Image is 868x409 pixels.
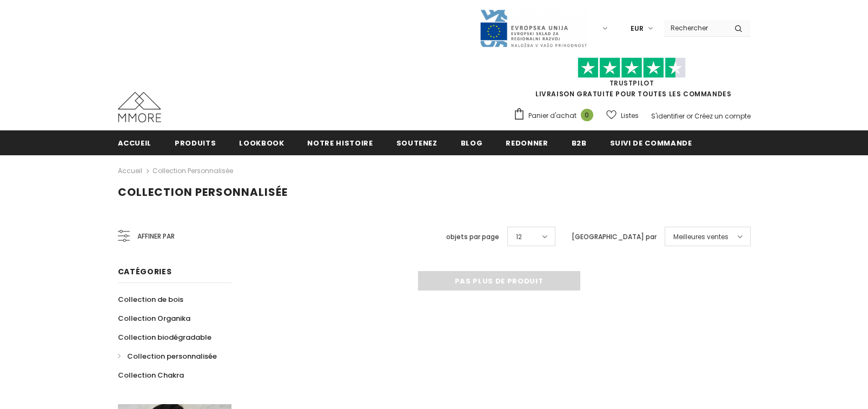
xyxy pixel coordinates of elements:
a: B2B [572,130,587,155]
a: Collection personnalisée [153,166,233,175]
a: Listes [606,106,639,125]
span: Collection de bois [118,294,183,305]
span: Collection personnalisée [118,184,288,200]
img: Javni Razpis [479,9,587,48]
span: or [686,111,693,121]
a: soutenez [396,130,438,155]
a: Collection Chakra [118,366,184,385]
span: Affiner par [137,230,175,242]
a: Accueil [118,130,152,155]
img: Faites confiance aux étoiles pilotes [578,57,686,78]
span: Lookbook [239,138,284,148]
a: Produits [175,130,216,155]
a: Accueil [118,164,142,177]
a: Collection Organika [118,309,190,328]
span: B2B [572,138,587,148]
span: Collection Chakra [118,370,184,380]
a: Créez un compte [694,111,751,121]
a: Suivi de commande [610,130,692,155]
a: S'identifier [651,111,685,121]
input: Search Site [664,20,726,36]
span: Produits [175,138,216,148]
label: objets par page [446,232,499,242]
span: Collection biodégradable [118,332,211,342]
span: Listes [621,110,639,121]
span: EUR [631,23,644,34]
span: Panier d'achat [528,110,577,121]
img: Cas MMORE [118,92,161,122]
a: Collection personnalisée [118,347,217,366]
a: Notre histoire [307,130,373,155]
a: Javni Razpis [479,23,587,32]
a: Lookbook [239,130,284,155]
span: Meilleures ventes [673,232,728,242]
span: Collection personnalisée [127,351,217,361]
a: Redonner [506,130,548,155]
a: Collection biodégradable [118,328,211,347]
a: Collection de bois [118,290,183,309]
label: [GEOGRAPHIC_DATA] par [572,232,657,242]
span: soutenez [396,138,438,148]
span: 12 [516,232,522,242]
span: LIVRAISON GRATUITE POUR TOUTES LES COMMANDES [513,62,751,98]
span: Accueil [118,138,152,148]
span: 0 [581,109,593,121]
span: Notre histoire [307,138,373,148]
a: Panier d'achat 0 [513,108,599,124]
span: Redonner [506,138,548,148]
span: Collection Organika [118,313,190,324]
span: Suivi de commande [610,138,692,148]
a: TrustPilot [609,78,654,88]
a: Blog [461,130,483,155]
span: Blog [461,138,483,148]
span: Catégories [118,266,172,277]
